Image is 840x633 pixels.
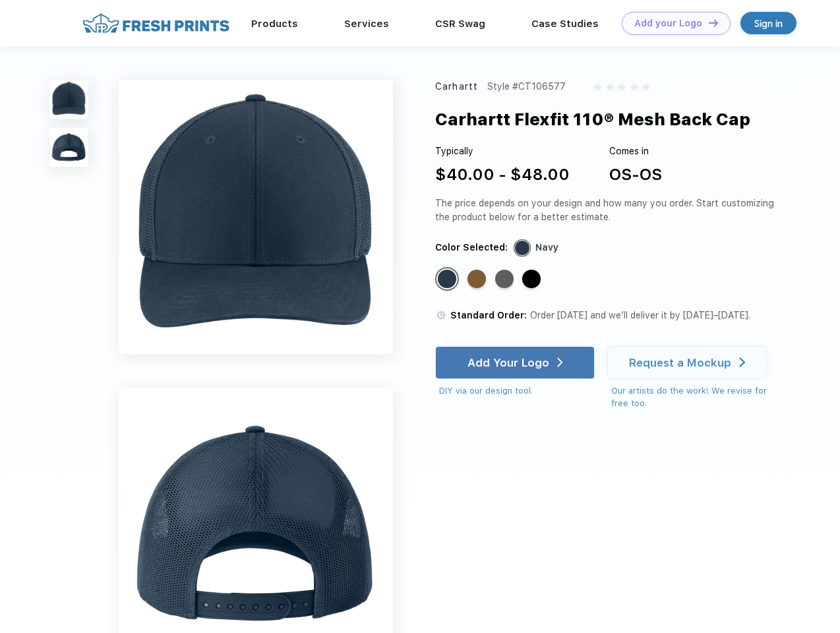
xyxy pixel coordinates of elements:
img: gray_star.svg [642,83,650,91]
img: fo%20logo%202.webp [78,12,233,35]
div: Color Selected: [435,241,508,255]
div: Request a Mockup [629,356,731,369]
img: white arrow [557,357,563,367]
img: gray_star.svg [618,83,626,91]
img: func=resize&h=640 [119,80,393,354]
span: Order [DATE] and we’ll deliver it by [DATE]–[DATE]. [530,310,750,320]
div: Black [522,270,541,288]
div: Typically [435,144,570,158]
div: Add Your Logo [467,356,549,369]
div: Carhartt [435,80,478,94]
img: DT [709,19,718,26]
img: gray_star.svg [593,83,601,91]
a: Sign in [740,12,796,34]
span: Standard Order: [450,310,527,320]
img: gray_star.svg [630,83,638,91]
div: $40.00 - $48.00 [435,163,570,187]
div: Style #CT106577 [487,80,566,94]
img: standard order [435,309,447,321]
div: Carhartt Brown [467,270,486,288]
img: gray_star.svg [606,83,614,91]
div: Navy [438,270,456,288]
div: OS-OS [609,163,662,187]
div: DIY via our design tool. [439,384,595,398]
div: The price depends on your design and how many you order. Start customizing the product below for ... [435,196,779,224]
div: Navy [535,241,558,255]
div: Sign in [754,16,783,31]
div: Our artists do the work! We revise for free too. [611,384,779,410]
img: white arrow [739,357,745,367]
div: Add your Logo [634,18,702,29]
div: Shadow Grey [495,270,514,288]
a: Products [251,18,298,30]
img: func=resize&h=100 [49,128,88,167]
div: Carhartt Flexfit 110® Mesh Back Cap [435,107,750,132]
img: func=resize&h=100 [49,80,88,119]
div: Comes in [609,144,662,158]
